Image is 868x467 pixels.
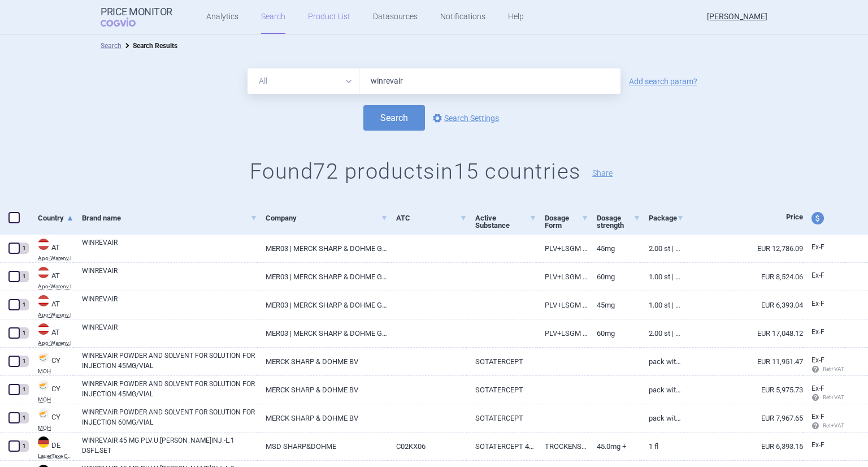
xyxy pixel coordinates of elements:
a: Ex-F Ret+VAT calc [803,352,845,378]
a: 1.00 ST | Stück [640,263,684,291]
a: WINREVAIR [82,294,257,314]
a: ATATApo-Warenv.I [29,294,73,318]
img: Austria [38,267,49,278]
span: Ex-factory price [811,384,824,392]
a: MER03 | MERCK SHARP & DOHME GESMB [257,291,387,319]
li: Search [101,40,121,51]
a: ATATApo-Warenv.I [29,237,73,261]
a: Ex-F Ret+VAT calc [803,409,845,435]
a: ATATApo-Warenv.I [29,266,73,289]
a: EUR 12,786.09 [684,235,803,262]
div: 1 [19,384,29,395]
a: Package [649,204,684,232]
a: PLV+LSGM [PERSON_NAME].E.INJ-LSG [536,319,588,347]
a: PLV+LSGM [PERSON_NAME].E.INJ-LSG [536,235,588,262]
span: Ex-factory price [811,413,824,421]
a: MERCK SHARP & DOHME BV [257,376,387,404]
div: 1 [19,412,29,423]
a: WINREVAIR 45 MG PLV.U.[PERSON_NAME]INJ.-L.1 DSFL.SET [82,435,257,456]
a: PLV+LSGM [PERSON_NAME].E.INJ-LSG [536,263,588,291]
li: Search Results [121,40,177,51]
a: EUR 6,393.04 [684,291,803,319]
a: WINREVAIR [82,266,257,286]
a: TROCKENSUBSTANZ MIT LÖSUNGSMITTEL [536,433,588,460]
a: CYCYMOH [29,351,73,374]
img: Germany [38,436,49,448]
a: Ex-F [803,324,845,341]
a: Ex-F [803,267,845,284]
a: WINREVAIR [82,237,257,258]
a: WINREVAIR [82,322,257,343]
span: COGVIO [101,18,151,27]
span: Ex-factory price [811,271,824,279]
a: Brand name [82,204,257,232]
a: ATC [396,204,467,232]
a: WINREVAIR POWDER AND SOLVENT FOR SOLUTION FOR INJECTION 60MG/VIAL [82,407,257,427]
span: Price [786,213,803,221]
img: Austria [38,295,49,306]
a: EUR 17,048.12 [684,319,803,347]
span: Ex-factory price [811,328,824,336]
div: 1 [19,243,29,254]
a: MER03 | MERCK SHARP & DOHME GESMB [257,263,387,291]
a: EUR 11,951.47 [684,348,803,375]
a: Ex-F [803,296,845,313]
span: Ret+VAT calc [811,394,855,400]
a: EUR 5,975.73 [684,376,803,404]
a: Country [38,204,73,232]
a: SOTATERCEPT [467,348,536,375]
a: Dosage Form [545,204,588,239]
strong: Price Monitor [101,6,172,18]
a: Ex-F Ret+VAT calc [803,380,845,407]
a: EUR 7,967.65 [684,404,803,432]
a: MER03 | MERCK SHARP & DOHME GESMB [257,319,387,347]
a: 1 Fl [640,433,684,460]
a: 60MG [588,263,640,291]
span: Ex-factory price [811,300,824,308]
span: Ret+VAT calc [811,366,855,372]
a: SOTATERCEPT 45 MG [467,433,536,460]
a: Company [266,204,387,232]
a: CYCYMOH [29,407,73,431]
a: WINREVAIR POWDER AND SOLVENT FOR SOLUTION FOR INJECTION 45MG/VIAL [82,351,257,371]
a: 60MG [588,319,640,347]
a: MERCK SHARP & DOHME BV [257,348,387,375]
abbr: Apo-Warenv.I — Apothekerverlag Warenverzeichnis. Online database developed by the Österreichische... [38,256,73,261]
a: SOTATERCEPT [467,404,536,432]
a: MER03 | MERCK SHARP & DOHME GESMB [257,235,387,262]
a: 2.00 ST | Stück [640,319,684,347]
abbr: MOH — Pharmaceutical Price List published by the Ministry of Health, Cyprus. [38,397,73,403]
abbr: Apo-Warenv.I — Apothekerverlag Warenverzeichnis. Online database developed by the Österreichische... [38,312,73,318]
a: ATATApo-Warenv.I [29,322,73,346]
a: MSD SHARP&DOHME [257,433,387,460]
a: Search Settings [431,111,499,125]
a: C02KX06 [388,433,467,460]
div: 1 [19,271,29,282]
a: 45MG [588,235,640,262]
a: 45.0mg + [588,433,640,460]
button: Share [592,169,613,177]
span: Ex-factory price [811,243,824,251]
div: 1 [19,356,29,367]
a: 2.00 ST | Stück [640,235,684,262]
span: Ex-factory price [811,441,824,449]
a: Add search param? [629,77,697,85]
img: Cyprus [38,408,49,420]
abbr: MOH — Pharmaceutical Price List published by the Ministry of Health, Cyprus. [38,369,73,374]
a: Price MonitorCOGVIO [101,6,172,28]
a: Ex-F [803,239,845,256]
a: 45MG [588,291,640,319]
a: EUR 8,524.06 [684,263,803,291]
img: Cyprus [38,380,49,391]
abbr: Apo-Warenv.I — Apothekerverlag Warenverzeichnis. Online database developed by the Österreichische... [38,284,73,289]
div: 1 [19,299,29,310]
abbr: LauerTaxe CGM — Complex database for German drug information provided by commercial provider CGM ... [38,453,73,459]
div: 1 [19,327,29,339]
a: 1.00 ST | Stück [640,291,684,319]
span: Ret+VAT calc [811,422,855,429]
a: CYCYMOH [29,379,73,403]
a: PLV+LSGM [PERSON_NAME].E.INJ-LSG [536,291,588,319]
a: Search [101,42,121,50]
span: Ex-factory price [811,356,824,364]
a: Active Substance [475,204,536,239]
